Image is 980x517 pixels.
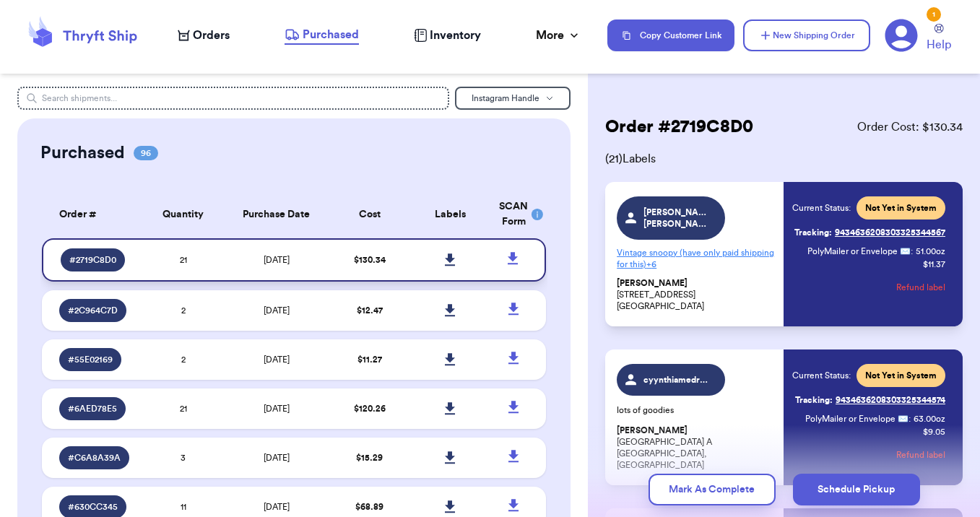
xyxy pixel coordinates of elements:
span: Instagram Handle [472,94,539,103]
a: Purchased [285,26,359,45]
span: 2 [181,355,186,364]
p: lots of goodies [617,404,775,416]
span: $ 120.26 [354,404,386,413]
span: 96 [134,146,158,160]
span: cyynthiamedrano [643,374,712,386]
button: New Shipping Order [743,19,870,51]
p: $ 11.37 [923,258,945,270]
button: Refund label [896,439,945,471]
h2: Purchased [40,142,125,165]
span: [PERSON_NAME] [617,278,688,289]
span: 3 [181,453,186,462]
span: ( 21 ) Labels [605,150,963,168]
a: Inventory [414,27,481,44]
span: # C6A8A39A [68,452,121,464]
a: Tracking:9434636208303325344567 [794,221,945,244]
div: SCAN Form [499,199,529,230]
span: Not Yet in System [865,202,937,214]
span: $ 11.27 [357,355,382,364]
input: Search shipments... [17,87,448,110]
span: $ 68.89 [355,503,383,511]
span: : [911,246,913,257]
span: 11 [181,503,186,511]
span: [DATE] [264,404,290,413]
span: Tracking: [795,394,833,406]
span: Help [927,36,951,53]
span: $ 130.34 [354,256,386,264]
span: $ 12.47 [357,306,383,315]
span: + 6 [646,260,656,269]
th: Quantity [143,191,224,238]
span: [DATE] [264,355,290,364]
span: [PERSON_NAME] [617,425,688,436]
span: 51.00 oz [916,246,945,257]
button: Schedule Pickup [793,474,920,505]
span: Current Status: [792,202,851,214]
span: Order Cost: $ 130.34 [857,118,963,136]
a: Orders [178,27,230,44]
span: # 55E02169 [68,354,113,365]
a: Tracking:9434636208303325344574 [795,388,945,412]
span: # 2C964C7D [68,305,118,316]
span: [PERSON_NAME].[PERSON_NAME].r [643,207,712,230]
span: [DATE] [264,503,290,511]
th: Purchase Date [223,191,329,238]
span: 63.00 oz [914,413,945,425]
span: Not Yet in System [865,370,937,381]
span: 21 [180,256,187,264]
th: Order # [42,191,142,238]
span: # 2719C8D0 [69,254,116,266]
th: Labels [409,191,490,238]
span: : [909,413,911,425]
span: Purchased [303,26,359,43]
p: [STREET_ADDRESS] [GEOGRAPHIC_DATA] [617,277,775,312]
button: Instagram Handle [455,87,571,110]
span: Inventory [430,27,481,44]
span: $ 15.29 [356,453,383,462]
span: [DATE] [264,453,290,462]
span: Tracking: [794,227,832,238]
span: 2 [181,306,186,315]
p: Vintage snoopy (have only paid shipping for this) [617,241,775,276]
span: 21 [180,404,187,413]
span: Current Status: [792,370,851,381]
p: $ 9.05 [923,426,945,438]
span: [DATE] [264,256,290,264]
span: PolyMailer or Envelope ✉️ [807,247,911,256]
th: Cost [329,191,410,238]
div: More [536,27,581,44]
span: # 630CC345 [68,501,118,513]
button: Copy Customer Link [607,19,734,51]
p: [GEOGRAPHIC_DATA] A [GEOGRAPHIC_DATA], [GEOGRAPHIC_DATA] [617,425,775,471]
button: Mark As Complete [649,474,776,505]
span: # 6AED78E5 [68,403,117,414]
a: 1 [885,19,918,52]
span: [DATE] [264,306,290,315]
button: Refund label [896,271,945,303]
div: 1 [927,7,941,22]
h2: Order # 2719C8D0 [605,116,753,139]
a: Help [927,24,951,53]
span: Orders [193,27,230,44]
span: PolyMailer or Envelope ✉️ [805,414,909,423]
